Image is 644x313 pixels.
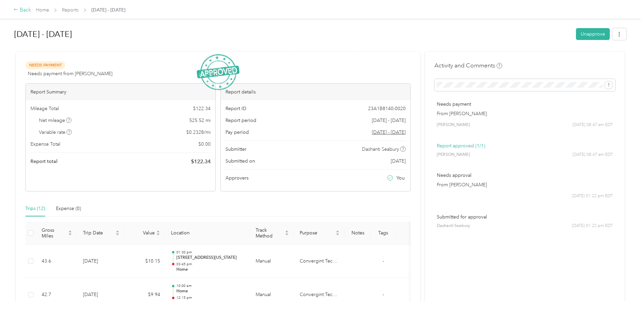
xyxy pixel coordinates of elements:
th: Gross Miles [36,222,78,245]
span: Gross Miles [42,227,67,239]
div: Report Summary [26,84,215,100]
td: $10.15 [125,245,166,278]
span: caret-up [285,229,289,233]
span: caret-down [68,232,72,236]
span: Approvers [226,174,249,182]
span: [DATE] - [DATE] [372,117,406,124]
span: $ 122.34 [193,105,211,112]
p: 01:30 pm [176,250,245,255]
span: Go to pay period [372,129,406,136]
span: caret-down [336,232,340,236]
span: Report total [30,158,58,165]
p: Home [176,267,245,273]
span: Pay period [226,129,249,136]
span: Expense Total [30,141,60,148]
span: caret-up [156,229,160,233]
button: Unapprove [576,28,610,40]
td: Manual [250,245,294,278]
span: Needs payment from [PERSON_NAME] [28,70,112,77]
span: caret-up [115,229,120,233]
span: [PERSON_NAME] [437,152,470,158]
td: $9.94 [125,278,166,312]
th: Notes [345,222,370,245]
span: [DATE] - [DATE] [91,6,125,14]
p: [STREET_ADDRESS][US_STATE] [176,255,245,261]
th: Location [166,222,250,245]
span: $ 0.2328 / mi [186,129,211,136]
span: caret-up [336,229,340,233]
p: Needs approval [437,172,613,179]
span: $ 122.34 [191,158,211,166]
h4: Activity and Comments [434,61,502,70]
th: Track Method [250,222,294,245]
th: Tags [370,222,396,245]
img: ApprovedStamp [197,54,239,90]
span: Submitted on [226,158,255,165]
span: Submitter [226,146,246,153]
span: Track Method [256,227,283,239]
span: [DATE] 08:47 am EDT [573,122,613,128]
p: From [PERSON_NAME] [437,110,613,117]
span: Dashanti Seabury [362,146,399,153]
p: Submitted for approval [437,213,613,221]
span: [PERSON_NAME] [437,122,470,128]
span: caret-down [156,232,160,236]
span: Trip Date [83,230,114,236]
span: Net mileage [39,117,72,124]
span: caret-up [68,229,72,233]
p: 03:45 pm [176,262,245,267]
td: Manual [250,278,294,312]
span: - [383,292,384,297]
p: Report approved (1/1) [437,142,613,149]
span: Variable rate [39,129,72,136]
td: Convergint Technologies [294,245,345,278]
span: You [396,174,405,182]
span: caret-down [115,232,120,236]
a: Reports [62,7,79,13]
h1: Aug 1 - 31, 2025 [14,26,571,42]
p: Home [176,288,245,294]
span: $ 0.00 [198,141,211,148]
span: - [383,258,384,264]
span: Mileage Total [30,105,59,112]
span: Needs Payment [25,61,65,69]
span: Purpose [300,230,334,236]
td: Convergint Technologies [294,278,345,312]
th: Trip Date [78,222,125,245]
span: 525.52 mi [189,117,211,124]
span: [DATE] [391,158,406,165]
span: caret-down [285,232,289,236]
span: [DATE] 08:47 am EDT [573,152,613,158]
iframe: Everlance-gr Chat Button Frame [606,275,644,313]
span: [DATE] 01:22 pm EDT [572,193,613,199]
span: Dashanti Seabury [437,223,470,229]
p: 10:00 am [176,284,245,288]
td: 42.7 [36,278,78,312]
th: Value [125,222,166,245]
p: From [PERSON_NAME] [437,181,613,188]
span: Report ID [226,105,246,112]
span: 23A1B8140-0020 [368,105,406,112]
span: Value [130,230,155,236]
p: Needs payment [437,101,613,108]
div: Expense (0) [56,205,81,212]
span: [DATE] 01:22 pm EDT [572,223,613,229]
span: Report period [226,117,256,124]
p: 12:15 pm [176,295,245,300]
a: Home [36,7,49,13]
td: [DATE] [78,278,125,312]
div: Trips (12) [25,205,45,212]
th: Purpose [294,222,345,245]
td: [DATE] [78,245,125,278]
td: 43.6 [36,245,78,278]
p: [STREET_ADDRESS][US_STATE] [176,300,245,306]
div: Back [14,6,31,14]
div: Report details [221,84,410,100]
